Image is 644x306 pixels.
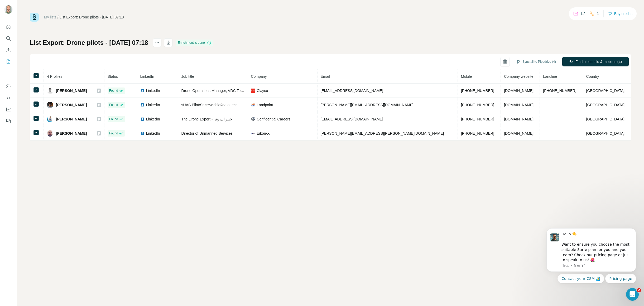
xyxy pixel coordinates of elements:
[109,103,118,107] span: Found
[461,131,494,135] span: [PHONE_NUMBER]
[56,102,87,108] span: [PERSON_NAME]
[140,131,145,135] img: LinkedIn logo
[251,74,267,79] span: Company
[539,211,644,292] iframe: Intercom notifications message
[176,40,213,46] div: Enrichment is done
[504,117,534,121] span: [DOMAIN_NAME]
[109,117,118,122] span: Found
[30,13,39,22] img: Surfe Logo
[504,89,534,93] span: [DOMAIN_NAME]
[504,103,534,107] span: [DOMAIN_NAME]
[4,105,13,114] button: Dashboard
[44,15,56,19] a: My lists
[257,88,268,93] span: Clayco
[109,88,118,93] span: Found
[181,89,246,93] span: Drone Operations Manager, VDC Team
[257,131,270,136] span: Eikon-X
[257,102,273,108] span: Landpoint
[461,89,494,93] span: [PHONE_NUMBER]
[543,74,557,79] span: Landline
[181,117,232,121] span: The Drone Expert - خبير الدرونز
[321,131,444,135] span: [PERSON_NAME][EMAIL_ADDRESS][PERSON_NAME][DOMAIN_NAME]
[108,74,118,79] span: Status
[321,103,414,107] span: [PERSON_NAME][EMAIL_ADDRESS][DOMAIN_NAME]
[4,81,13,91] button: Use Surfe on LinkedIn
[146,102,160,108] span: LinkedIn
[181,131,233,135] span: Director of Unmanned Services
[140,89,145,93] img: LinkedIn logo
[47,130,53,137] img: Avatar
[140,74,154,79] span: LinkedIn
[181,74,194,79] span: Job title
[251,117,255,121] img: company-logo
[109,131,118,136] span: Found
[251,131,255,135] img: company-logo
[146,116,160,122] span: LinkedIn
[580,11,585,17] p: 17
[47,116,53,122] img: Avatar
[257,116,291,122] span: Confidential Careers
[56,131,87,136] span: [PERSON_NAME]
[146,131,160,136] span: LinkedIn
[461,117,494,121] span: [PHONE_NUMBER]
[47,102,53,108] img: Avatar
[140,103,145,107] img: LinkedIn logo
[512,58,560,66] button: Sync all to Pipedrive (4)
[4,45,13,55] button: Enrich CSV
[56,88,87,93] span: [PERSON_NAME]
[153,38,161,47] button: actions
[140,117,145,121] img: LinkedIn logo
[586,89,625,93] span: [GEOGRAPHIC_DATA]
[56,116,87,122] span: [PERSON_NAME]
[586,74,599,79] span: Country
[47,88,53,94] img: Avatar
[637,288,641,292] span: 2
[543,89,576,93] span: [PHONE_NUMBER]
[504,131,534,135] span: [DOMAIN_NAME]
[597,11,599,17] p: 1
[4,22,13,32] button: Quick start
[4,57,13,66] button: My lists
[504,74,533,79] span: Company website
[181,103,238,107] span: sUAS Pilot/Sr crew chief/data tech
[4,93,13,103] button: Use Surfe API
[251,89,255,93] img: company-logo
[251,103,255,107] img: company-logo
[586,117,625,121] span: [GEOGRAPHIC_DATA]
[57,14,59,20] li: /
[4,116,13,126] button: Feedback
[321,74,330,79] span: Email
[586,131,625,135] span: [GEOGRAPHIC_DATA]
[30,38,148,47] h1: List Export: Drone pilots - [DATE] 07:18
[60,14,124,20] div: List Export: Drone pilots - [DATE] 07:18
[461,103,494,107] span: [PHONE_NUMBER]
[562,57,629,66] button: Find all emails & mobiles (4)
[586,103,625,107] span: [GEOGRAPHIC_DATA]
[321,89,383,93] span: [EMAIL_ADDRESS][DOMAIN_NAME]
[47,74,62,79] span: 4 Profiles
[4,5,13,14] img: Avatar
[461,74,472,79] span: Mobile
[4,34,13,43] button: Search
[321,117,383,121] span: [EMAIL_ADDRESS][DOMAIN_NAME]
[146,88,160,93] span: LinkedIn
[626,288,639,301] iframe: Intercom live chat
[608,10,632,17] button: Buy credits
[575,59,622,64] span: Find all emails & mobiles (4)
